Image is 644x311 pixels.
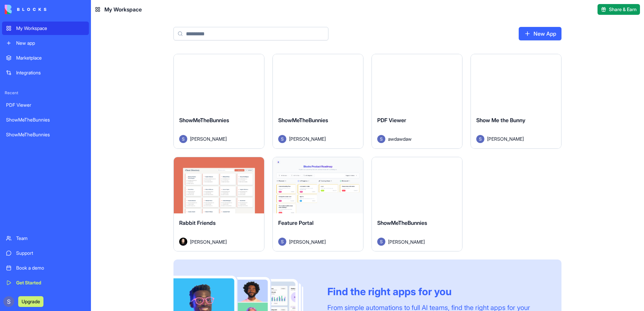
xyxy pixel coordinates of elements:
[289,238,326,245] span: [PERSON_NAME]
[2,90,89,96] span: Recent
[2,36,89,50] a: New app
[179,219,216,226] span: Rabbit Friends
[519,27,561,40] a: New App
[190,238,227,245] span: [PERSON_NAME]
[278,135,286,143] img: Avatar
[278,238,286,246] img: Avatar
[272,54,363,149] a: ShowMeTheBunniesAvatar[PERSON_NAME]
[2,22,89,35] a: My Workspace
[18,298,43,305] a: Upgrade
[190,135,227,142] span: [PERSON_NAME]
[16,250,85,256] div: Support
[173,54,264,149] a: ShowMeTheBunniesAvatar[PERSON_NAME]
[2,66,89,79] a: Integrations
[377,219,427,226] span: ShowMeTheBunnies
[16,69,85,76] div: Integrations
[104,5,142,13] span: My Workspace
[179,117,229,124] span: ShowMeTheBunnies
[487,135,524,142] span: [PERSON_NAME]
[18,296,43,307] button: Upgrade
[2,246,89,260] a: Support
[16,25,85,32] div: My Workspace
[3,296,14,307] img: ACg8ocJg4p_dPqjhSL03u1SIVTGQdpy5AIiJU7nt3TQW-L-gyDNKzg=s96-c
[16,40,85,46] div: New app
[278,117,328,124] span: ShowMeTheBunnies
[278,219,314,226] span: Feature Portal
[2,276,89,289] a: Get Started
[272,157,363,252] a: Feature PortalAvatar[PERSON_NAME]
[609,6,637,13] span: Share & Earn
[327,285,545,298] div: Find the right apps for you
[388,238,425,245] span: [PERSON_NAME]
[179,238,187,246] img: Avatar
[471,54,561,149] a: Show Me the BunnyAvatar[PERSON_NAME]
[2,98,89,112] a: PDF Viewer
[372,54,462,149] a: PDF ViewerAvatarawdawdaw
[2,113,89,127] a: ShowMeTheBunnies
[2,128,89,141] a: ShowMeTheBunnies
[173,157,264,252] a: Rabbit FriendsAvatar[PERSON_NAME]
[2,261,89,275] a: Book a demo
[6,102,85,108] div: PDF Viewer
[598,4,640,15] button: Share & Earn
[372,157,462,252] a: ShowMeTheBunniesAvatar[PERSON_NAME]
[377,135,385,143] img: Avatar
[476,117,525,124] span: Show Me the Bunny
[2,51,89,65] a: Marketplace
[6,116,85,123] div: ShowMeTheBunnies
[5,5,46,14] img: logo
[289,135,326,142] span: [PERSON_NAME]
[16,235,85,242] div: Team
[16,265,85,271] div: Book a demo
[377,117,406,124] span: PDF Viewer
[16,279,85,286] div: Get Started
[16,55,85,61] div: Marketplace
[179,135,187,143] img: Avatar
[6,131,85,138] div: ShowMeTheBunnies
[377,238,385,246] img: Avatar
[2,232,89,245] a: Team
[476,135,484,143] img: Avatar
[388,135,412,142] span: awdawdaw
